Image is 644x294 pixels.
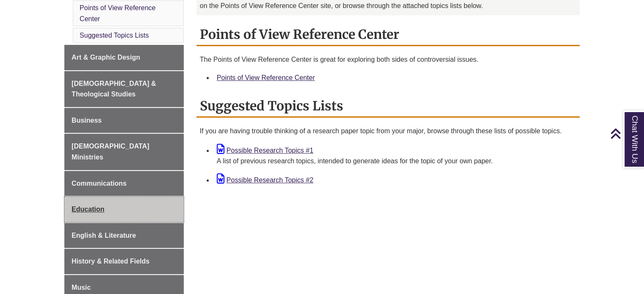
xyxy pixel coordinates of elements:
[64,223,184,248] a: English & Literature
[196,95,580,118] h2: Suggested Topics Lists
[217,176,313,184] a: Possible Research Topics #2
[64,71,184,107] a: [DEMOGRAPHIC_DATA] & Theological Studies
[610,128,642,139] a: Back to Top
[72,80,156,98] span: [DEMOGRAPHIC_DATA] & Theological Studies
[72,180,127,187] span: Communications
[217,74,315,81] a: Points of View Reference Center
[64,134,184,170] a: [DEMOGRAPHIC_DATA] Ministries
[72,258,149,265] span: History & Related Fields
[200,55,576,65] p: The Points of View Reference Center is great for exploring both sides of controversial issues.
[80,32,149,39] a: Suggested Topics Lists
[80,4,155,22] a: Points of View Reference Center
[200,126,576,136] p: If you are having trouble thinking of a research paper topic from your major, browse through thes...
[64,197,184,222] a: Education
[72,206,104,213] span: Education
[72,143,149,161] span: [DEMOGRAPHIC_DATA] Ministries
[64,171,184,196] a: Communications
[72,284,91,291] span: Music
[64,45,184,70] a: Art & Graphic Design
[217,156,573,167] div: A list of previous research topics, intended to generate ideas for the topic of your own paper.
[72,54,140,61] span: Art & Graphic Design
[72,117,102,124] span: Business
[196,24,580,46] h2: Points of View Reference Center
[72,232,136,239] span: English & Literature
[64,249,184,274] a: History & Related Fields
[217,147,313,154] a: Possible Research Topics #1
[64,108,184,133] a: Business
